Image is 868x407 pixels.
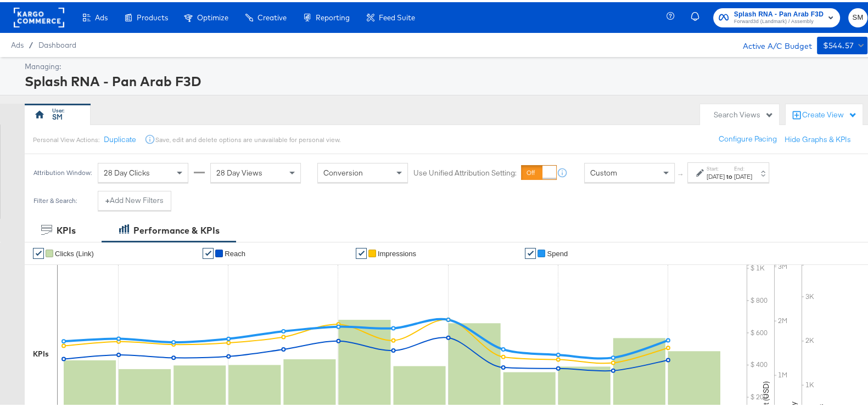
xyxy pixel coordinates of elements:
[155,133,340,142] div: Save, edit and delete options are unavailable for personal view.
[104,132,136,143] button: Duplicate
[734,163,752,170] label: End:
[413,166,517,176] label: Use Unified Attribution Setting:
[25,70,865,88] div: Splash RNA - Pan Arab F3D
[98,189,171,208] button: +Add New Filters
[33,133,99,142] div: Personal View Actions:
[133,222,220,235] div: Performance & KPIs
[55,247,94,256] span: Clicks (Link)
[52,110,63,120] div: SM
[33,167,92,174] div: Attribution Window:
[216,166,262,176] span: 28 Day Views
[734,170,752,179] div: [DATE]
[525,246,536,257] a: ✔
[378,247,416,256] span: Impressions
[785,132,851,143] button: Hide Graphs & KPIs
[57,222,76,235] div: KPIs
[257,11,287,20] span: Creative
[25,59,865,70] div: Managing:
[731,35,811,51] div: Active A/C Budget
[356,246,367,257] a: ✔
[713,6,840,25] button: Splash RNA - Pan Arab F3DForward3d (Landmark) / Assembly
[33,246,44,257] a: ✔
[323,166,363,176] span: Conversion
[707,170,725,179] div: [DATE]
[848,6,867,25] button: SM
[95,11,108,20] span: Ads
[379,11,415,20] span: Feed Suite
[104,166,150,176] span: 28 Day Clicks
[853,9,863,22] span: SM
[38,38,76,47] a: Dashboard
[316,11,350,20] span: Reporting
[11,38,24,47] span: Ads
[725,170,734,178] strong: to
[203,246,214,257] a: ✔
[714,108,774,118] div: Search Views
[33,347,49,357] div: KPIs
[707,163,725,170] label: Start:
[105,193,110,203] strong: +
[734,15,824,24] span: Forward3d (Landmark) / Assembly
[547,247,568,256] span: Spend
[676,171,686,174] span: ↑
[817,35,867,52] button: $544.57
[822,37,854,50] div: $544.57
[137,11,168,20] span: Products
[197,11,228,20] span: Optimize
[225,247,245,256] span: Reach
[711,127,785,147] button: Configure Pacing
[33,195,77,202] div: Filter & Search:
[24,38,38,47] span: /
[802,108,857,118] div: Create View
[590,166,617,176] span: Custom
[734,7,824,18] span: Splash RNA - Pan Arab F3D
